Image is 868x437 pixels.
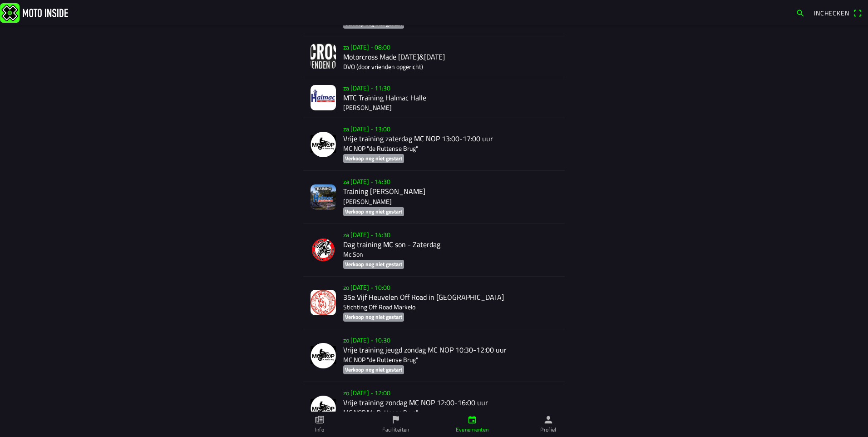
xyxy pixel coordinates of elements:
[303,329,565,382] a: zo [DATE] - 10:30Vrije training jeugd zondag MC NOP 10:30-12:00 uurMC NOP "de Ruttense Brug"Verko...
[311,396,336,421] img: NjdwpvkGicnr6oC83998ZTDUeXJJ29cK9cmzxz8K.png
[814,8,849,18] span: Inchecken
[303,77,565,118] a: za [DATE] - 11:30MTC Training Halmac Halle[PERSON_NAME]
[540,426,557,434] ion-label: Profiel
[303,277,565,329] a: zo [DATE] - 10:0035e Vijf Heuvelen Off Road in [GEOGRAPHIC_DATA]Stichting Off Road MarkeloVerkoop...
[303,36,565,77] a: za [DATE] - 08:00Motorcross Made [DATE]&[DATE]DVO (door vrienden opgericht)
[467,415,477,425] ion-icon: calendar
[311,290,336,315] img: s4AcrYMSiCGV2JtRADuiX8iGqUdYBWZIKJSM0rGg.jpg
[791,5,809,20] a: search
[311,237,336,263] img: sfRBxcGZmvZ0K6QUyq9TbY0sbKJYVDoKWVN9jkDZ.png
[391,415,401,425] ion-icon: flag
[311,85,336,110] img: nUvh5JkSQmmW2HJEMSkwDJSJ4FfGRWewn1JIy8H7.jpg
[315,415,325,425] ion-icon: paper
[311,343,336,368] img: NjdwpvkGicnr6oC83998ZTDUeXJJ29cK9cmzxz8K.png
[303,171,565,223] a: za [DATE] - 14:30Training [PERSON_NAME][PERSON_NAME]Verkoop nog niet gestart
[303,382,565,435] a: zo [DATE] - 12:00Vrije training zondag MC NOP 12:00-16:00 uurMC NOP "de Ruttense Brug"
[303,118,565,171] a: za [DATE] - 13:00Vrije training zaterdag MC NOP 13:00-17:00 uurMC NOP "de Ruttense Brug"Verkoop n...
[311,132,336,157] img: NjdwpvkGicnr6oC83998ZTDUeXJJ29cK9cmzxz8K.png
[456,426,489,434] ion-label: Evenementen
[382,426,409,434] ion-label: Faciliteiten
[311,184,336,210] img: N3lxsS6Zhak3ei5Q5MtyPEvjHqMuKUUTBqHB2i4g.png
[303,224,565,277] a: za [DATE] - 14:30Dag training MC son - ZaterdagMc SonVerkoop nog niet gestart
[311,44,336,69] img: Ajuuv2dJ5KCCCkfeHS2XUGbxoLNdg0NyHyvyFlZp.png
[543,415,553,425] ion-icon: person
[809,5,866,20] a: Incheckenqr scanner
[315,426,324,434] ion-label: Info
